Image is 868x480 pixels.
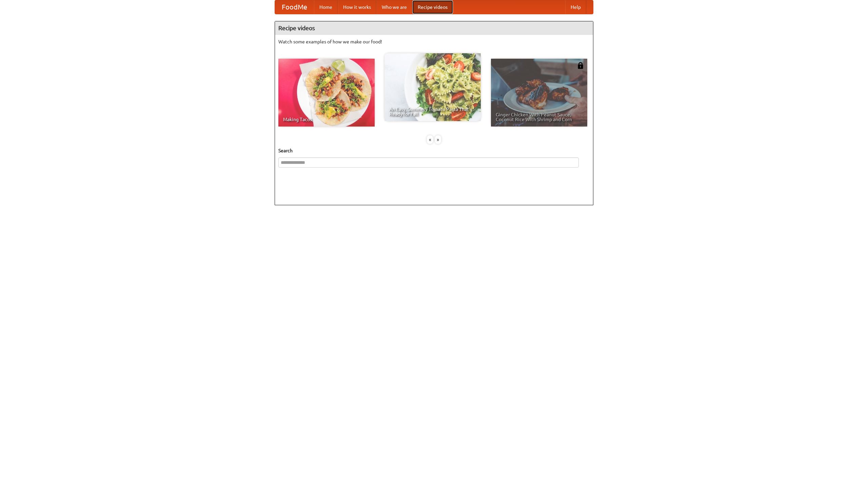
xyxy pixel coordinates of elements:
img: 483408.png [577,62,584,69]
h4: Recipe videos [275,21,593,35]
p: Watch some examples of how we make our food! [278,38,590,45]
a: Help [565,0,586,14]
h5: Search [278,147,590,154]
div: « [427,135,433,144]
a: Who we are [376,0,412,14]
span: An Easy, Summery Tomato Pasta That's Ready for Fall [389,107,476,116]
a: How it works [338,0,376,14]
a: Making Tacos [278,59,375,127]
a: Recipe videos [412,0,453,14]
span: Making Tacos [283,117,370,122]
a: FoodMe [275,0,314,14]
a: Home [314,0,338,14]
a: An Easy, Summery Tomato Pasta That's Ready for Fall [384,53,481,121]
div: » [435,135,441,144]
